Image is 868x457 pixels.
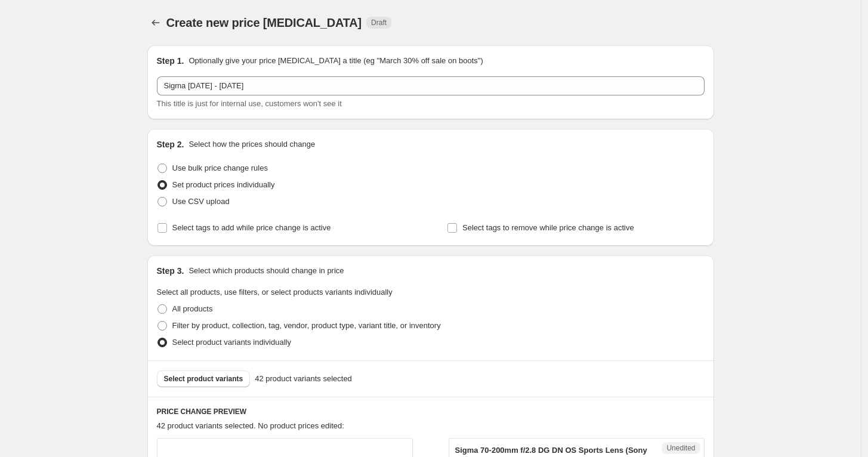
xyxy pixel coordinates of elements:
[147,14,164,31] button: Price change jobs
[172,223,331,232] span: Select tags to add while price change is active
[462,223,634,232] span: Select tags to remove while price change is active
[255,373,352,385] span: 42 product variants selected
[172,180,275,189] span: Set product prices individually
[157,265,184,277] h2: Step 3.
[189,55,483,67] p: Optionally give your price [MEDICAL_DATA] a title (eg "March 30% off sale on boots")
[157,421,344,430] span: 42 product variants selected. No product prices edited:
[157,407,705,416] h6: PRICE CHANGE PREVIEW
[157,76,705,95] input: 30% off holiday sale
[157,370,251,387] button: Select product variants
[157,138,184,150] h2: Step 2.
[166,16,362,29] span: Create new price [MEDICAL_DATA]
[172,197,230,206] span: Use CSV upload
[157,55,184,67] h2: Step 1.
[164,374,243,384] span: Select product variants
[189,265,344,277] p: Select which products should change in price
[666,443,695,453] span: Unedited
[172,163,268,172] span: Use bulk price change rules
[371,18,387,27] span: Draft
[172,321,441,330] span: Filter by product, collection, tag, vendor, product type, variant title, or inventory
[189,138,315,150] p: Select how the prices should change
[172,304,213,313] span: All products
[172,338,291,347] span: Select product variants individually
[157,288,393,297] span: Select all products, use filters, or select products variants individually
[157,99,342,108] span: This title is just for internal use, customers won't see it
